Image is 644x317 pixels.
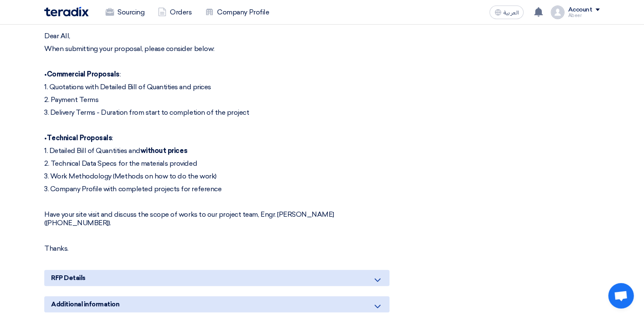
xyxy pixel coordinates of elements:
[44,185,389,193] p: 3. Company Profile with completed projects for reference
[198,3,276,22] a: Company Profile
[568,6,592,14] div: Account
[44,83,389,91] p: 1. Quotations with Detailed Bill of Quantities and prices
[608,283,634,309] div: Open chat
[51,300,119,309] span: Additional information
[551,6,564,19] img: profile_test.png
[44,244,389,253] p: Thanks.
[47,70,120,78] strong: Commercial Proposals
[44,7,89,17] img: Teradix logo
[503,10,518,16] span: العربية
[44,172,389,181] p: 3. Work Methodology (Methods on how to do the work)
[44,147,389,155] p: 1. Detailed Bill of Quantities and
[44,45,389,53] p: When submitting your proposal, please consider below:
[44,159,389,168] p: 2. Technical Data Specs for the materials provided
[568,13,600,18] div: Abeer
[489,6,524,19] button: العربية
[47,134,112,142] strong: Technical Proposals
[151,3,198,22] a: Orders
[99,3,151,22] a: Sourcing
[44,32,389,40] p: Dear All,
[44,134,389,142] p: • :
[44,210,389,227] p: Have your site visit and discuss the scope of works to our project team, Engr. [PERSON_NAME] ([PH...
[44,108,389,117] p: 3. Delivery Terms - Duration from start to completion of the project
[44,70,389,79] p: • :
[51,273,86,283] span: RFP Details
[44,96,389,104] p: 2. Payment Terms
[140,147,187,155] strong: without prices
